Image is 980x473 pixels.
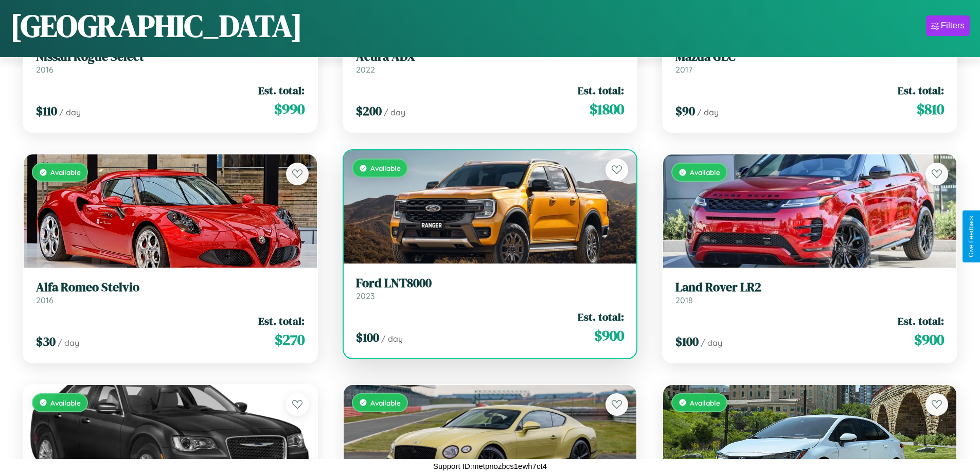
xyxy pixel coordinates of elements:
span: / day [59,107,81,117]
span: $ 200 [356,102,382,119]
span: Est. total: [578,309,624,324]
span: / day [697,107,719,117]
span: $ 90 [675,102,695,119]
span: 2023 [356,291,375,301]
h3: Acura ADX [356,49,625,64]
span: / day [381,334,403,344]
button: Filters [926,15,970,36]
span: Available [690,168,720,177]
span: 2017 [675,64,692,75]
a: Mazda GLC2017 [675,49,944,75]
span: 2022 [356,64,375,75]
a: Acura ADX2022 [356,49,625,75]
span: / day [58,338,79,348]
h3: Ford LNT8000 [356,276,625,291]
a: Alfa Romeo Stelvio2016 [36,280,305,305]
span: $ 100 [356,329,379,346]
span: $ 30 [36,333,56,350]
span: $ 900 [594,325,624,346]
span: Est. total: [898,313,944,328]
h3: Nissan Rogue Select [36,49,305,64]
span: Available [370,164,401,172]
span: 2018 [675,295,693,305]
a: Land Rover LR22018 [675,280,944,305]
span: Available [50,398,81,407]
span: Est. total: [578,83,624,98]
a: Ford LNT80002023 [356,276,625,301]
span: Est. total: [898,83,944,98]
h3: Land Rover LR2 [675,280,944,295]
span: $ 900 [914,329,944,350]
div: Filters [941,21,965,31]
span: 2016 [36,64,54,75]
span: $ 1800 [590,99,624,119]
span: Available [50,168,81,177]
span: 2016 [36,295,54,305]
span: $ 810 [917,99,944,119]
span: $ 990 [274,99,305,119]
span: / day [384,107,405,117]
span: $ 270 [275,329,305,350]
span: $ 100 [675,333,699,350]
span: Available [370,398,401,407]
div: Give Feedback [968,216,975,257]
span: Est. total: [258,83,305,98]
span: / day [701,338,722,348]
h1: [GEOGRAPHIC_DATA] [10,5,302,47]
h3: Mazda GLC [675,49,944,64]
span: Est. total: [258,313,305,328]
span: $ 110 [36,102,57,119]
h3: Alfa Romeo Stelvio [36,280,305,295]
a: Nissan Rogue Select2016 [36,49,305,75]
p: Support ID: metpnozbcs1ewh7ct4 [433,459,547,473]
span: Available [690,398,720,407]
